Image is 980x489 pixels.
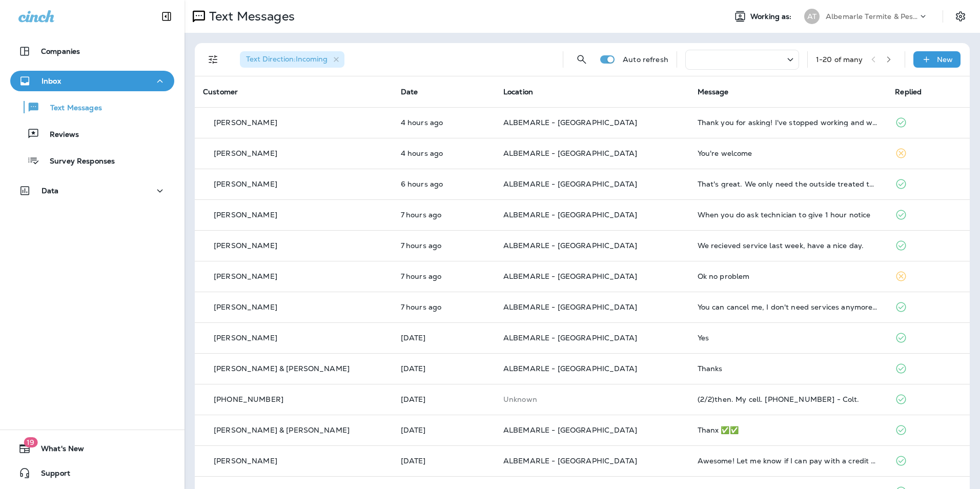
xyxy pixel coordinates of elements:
[205,9,295,24] p: Text Messages
[401,272,487,280] p: Sep 22, 2025 08:03 AM
[240,51,344,68] div: Text Direction:Incoming
[10,438,174,459] button: 19What's New
[203,49,223,70] button: Filters
[826,12,918,21] p: Albemarle Termite & Pest Control
[571,49,592,70] button: Search Messages
[214,426,350,434] p: [PERSON_NAME] & [PERSON_NAME]
[41,47,80,55] p: Companies
[246,54,328,64] span: Text Direction : Incoming
[42,77,61,85] p: Inbox
[698,395,879,403] div: (2/2)then. My cell. 717-856-5507 - Colt.
[401,211,487,219] p: Sep 22, 2025 08:09 AM
[401,457,487,465] p: Sep 15, 2025 09:02 AM
[503,364,637,373] span: ALBEMARLE - [GEOGRAPHIC_DATA]
[214,149,277,157] p: [PERSON_NAME]
[503,333,637,342] span: ALBEMARLE - [GEOGRAPHIC_DATA]
[401,241,487,250] p: Sep 22, 2025 08:07 AM
[804,9,820,24] div: AT
[10,96,174,118] button: Text Messages
[503,456,637,465] span: ALBEMARLE - [GEOGRAPHIC_DATA]
[203,87,238,96] span: Customer
[10,150,174,171] button: Survey Responses
[152,6,181,27] button: Collapse Sidebar
[816,55,863,64] div: 1 - 20 of many
[10,463,174,483] button: Support
[39,130,79,140] p: Reviews
[10,123,174,145] button: Reviews
[10,71,174,91] button: Inbox
[750,12,794,21] span: Working as:
[214,364,350,373] p: [PERSON_NAME] & [PERSON_NAME]
[401,149,487,157] p: Sep 22, 2025 10:35 AM
[10,180,174,201] button: Data
[214,272,277,280] p: [PERSON_NAME]
[503,210,637,219] span: ALBEMARLE - [GEOGRAPHIC_DATA]
[895,87,922,96] span: Replied
[401,118,487,127] p: Sep 22, 2025 10:41 AM
[503,395,681,403] p: This customer does not have a last location and the phone number they messaged is not assigned to...
[24,437,37,447] span: 19
[951,7,970,26] button: Settings
[698,87,729,96] span: Message
[503,87,533,96] span: Location
[401,395,487,403] p: Sep 17, 2025 11:34 AM
[698,241,879,250] div: We recieved service last week, have a nice day.
[401,180,487,188] p: Sep 22, 2025 08:44 AM
[623,55,668,64] p: Auto refresh
[31,444,84,457] span: What's New
[401,364,487,373] p: Sep 17, 2025 04:58 PM
[503,149,637,158] span: ALBEMARLE - [GEOGRAPHIC_DATA]
[31,469,70,481] span: Support
[214,334,277,342] p: [PERSON_NAME]
[698,149,879,157] div: You're welcome
[503,425,637,435] span: ALBEMARLE - [GEOGRAPHIC_DATA]
[214,211,277,219] p: [PERSON_NAME]
[698,457,879,465] div: Awesome! Let me know if I can pay with a credit card over the phone or if you would rather invoic...
[503,241,637,250] span: ALBEMARLE - [GEOGRAPHIC_DATA]
[503,179,637,189] span: ALBEMARLE - [GEOGRAPHIC_DATA]
[698,211,879,219] div: When you do ask technician to give 1 hour notice
[698,426,879,434] div: Thanx ✅✅
[39,157,115,167] p: Survey Responses
[698,272,879,280] div: Ok no problem
[401,426,487,434] p: Sep 16, 2025 03:55 PM
[503,118,637,127] span: ALBEMARLE - [GEOGRAPHIC_DATA]
[214,180,277,188] p: [PERSON_NAME]
[698,303,879,311] div: You can cancel me, I don't need services anymore. I am moving. Thanks.
[40,104,102,113] p: Text Messages
[698,334,879,342] div: Yes
[503,272,637,281] span: ALBEMARLE - [GEOGRAPHIC_DATA]
[214,118,277,127] p: [PERSON_NAME]
[214,457,277,465] p: [PERSON_NAME]
[401,334,487,342] p: Sep 18, 2025 08:08 AM
[214,303,277,311] p: [PERSON_NAME]
[214,395,283,403] p: [PHONE_NUMBER]
[401,303,487,311] p: Sep 22, 2025 08:01 AM
[10,41,174,62] button: Companies
[698,180,879,188] div: That's great. We only need the outside treated this time. Thanks
[698,364,879,373] div: Thanks
[698,118,879,127] div: Thank you for asking! I've stopped working and we're trying to figure just our finances right now...
[401,87,418,96] span: Date
[214,241,277,250] p: [PERSON_NAME]
[42,187,59,195] p: Data
[937,55,953,64] p: New
[503,302,637,312] span: ALBEMARLE - [GEOGRAPHIC_DATA]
